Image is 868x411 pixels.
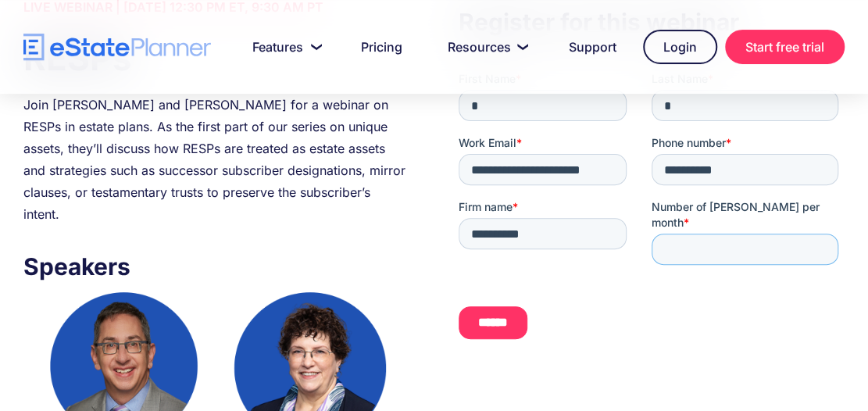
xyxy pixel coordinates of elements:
[429,31,542,63] a: Resources
[550,31,635,63] a: Support
[23,248,409,284] h3: Speakers
[459,71,845,382] iframe: Form 0
[23,34,211,61] a: home
[725,30,845,64] a: Start free trial
[643,30,717,64] a: Login
[342,31,421,63] a: Pricing
[23,94,409,225] div: Join [PERSON_NAME] and [PERSON_NAME] for a webinar on RESPs in estate plans. As the first part of...
[234,31,334,63] a: Features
